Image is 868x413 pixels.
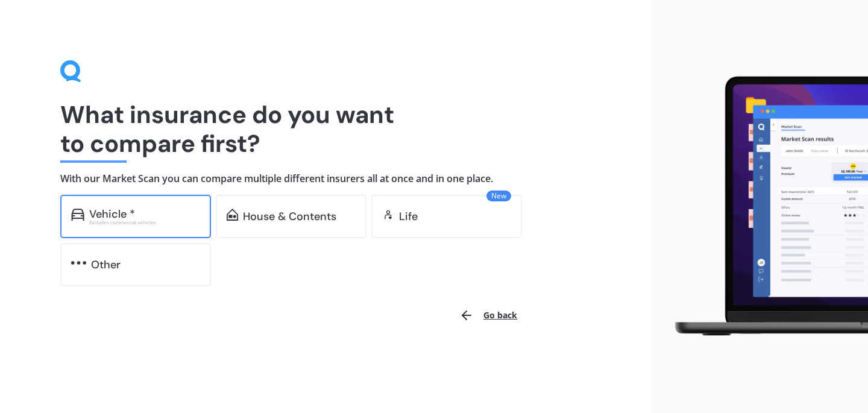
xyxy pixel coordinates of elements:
h4: With our Market Scan you can compare multiple different insurers all at once and in one place. [60,172,591,185]
div: House & Contents [243,210,336,222]
img: home-and-contents.b802091223b8502ef2dd.svg [227,209,238,221]
img: life.f720d6a2d7cdcd3ad642.svg [382,209,394,221]
img: laptop.webp [661,71,868,343]
img: car.f15378c7a67c060ca3f3.svg [71,209,84,221]
button: Go back [452,301,524,330]
div: Vehicle * [89,208,135,220]
div: Other [91,259,121,271]
img: other.81dba5aafe580aa69f38.svg [71,257,86,269]
h1: What insurance do you want to compare first? [60,100,591,158]
div: Life [399,210,418,222]
span: New [486,191,511,201]
div: Excludes commercial vehicles [89,220,200,225]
